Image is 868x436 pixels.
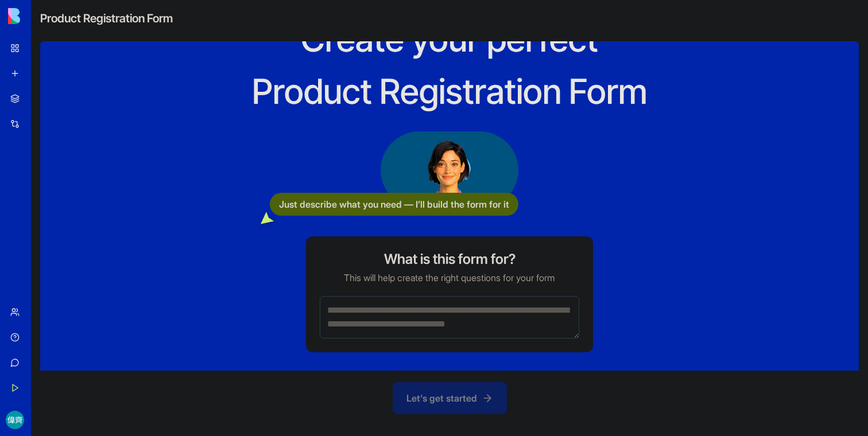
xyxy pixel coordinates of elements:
div: Just describe what you need — I’ll build the form for it [270,193,518,216]
h1: Product Registration Form [229,70,670,113]
h4: Product Registration Form [40,10,173,26]
p: This will help create the right questions for your form [344,271,555,285]
h3: What is this form for? [384,250,516,268]
img: ACg8ocJ27voY651NG5UnpbZ6Z8qFC3szzDOJSQyrzmTa_AtJtkNfBQ=s96-c [6,411,24,429]
img: logo [8,8,79,24]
